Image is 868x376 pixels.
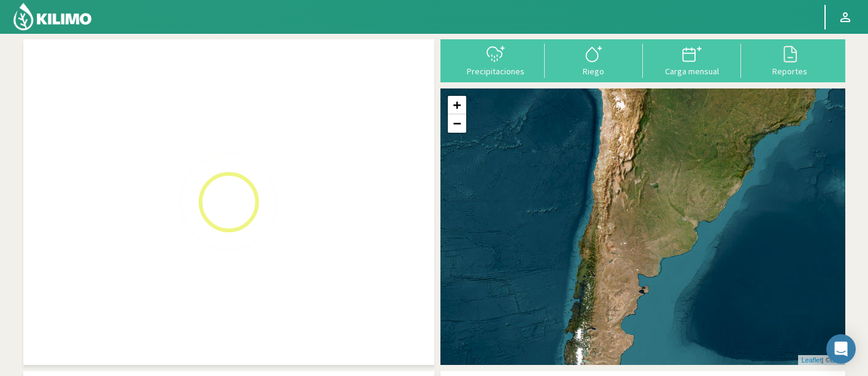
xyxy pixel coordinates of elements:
a: Zoom in [448,96,466,114]
a: Zoom out [448,114,466,133]
div: Precipitaciones [450,67,541,76]
a: Leaflet [801,356,821,364]
img: Loading... [167,141,290,264]
div: Open Intercom Messenger [826,334,856,364]
button: Carga mensual [643,44,741,76]
button: Riego [545,44,643,76]
img: Kilimo [12,2,93,31]
button: Reportes [741,44,839,76]
button: Precipitaciones [447,44,545,76]
div: Riego [548,67,639,76]
div: | © [798,355,845,366]
div: Reportes [745,67,835,76]
div: Carga mensual [647,67,737,76]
